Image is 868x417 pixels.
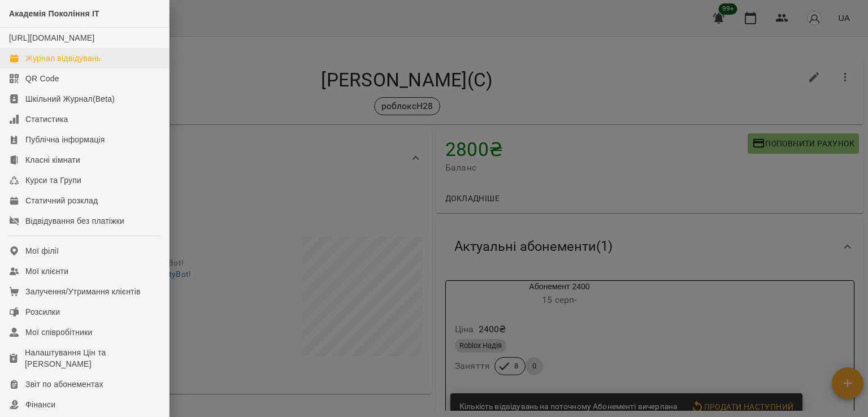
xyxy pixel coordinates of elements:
[25,175,81,186] div: Курси та Групи
[25,347,160,370] div: Налаштування Цін та [PERSON_NAME]
[25,195,98,206] div: Статичний розклад
[25,379,103,390] div: Звіт по абонементах
[9,33,94,42] a: [URL][DOMAIN_NAME]
[25,154,80,166] div: Класні кімнати
[25,286,141,297] div: Залучення/Утримання клієнтів
[25,399,55,410] div: Фінанси
[25,114,68,125] div: Статистика
[25,266,68,277] div: Мої клієнти
[25,134,105,145] div: Публічна інформація
[25,306,60,318] div: Розсилки
[25,327,93,338] div: Мої співробітники
[9,9,99,18] span: Академія Покоління ІТ
[25,245,59,257] div: Мої філії
[25,215,124,227] div: Відвідування без платіжки
[25,93,115,105] div: Шкільний Журнал(Beta)
[25,53,101,64] div: Журнал відвідувань
[25,73,59,84] div: QR Code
